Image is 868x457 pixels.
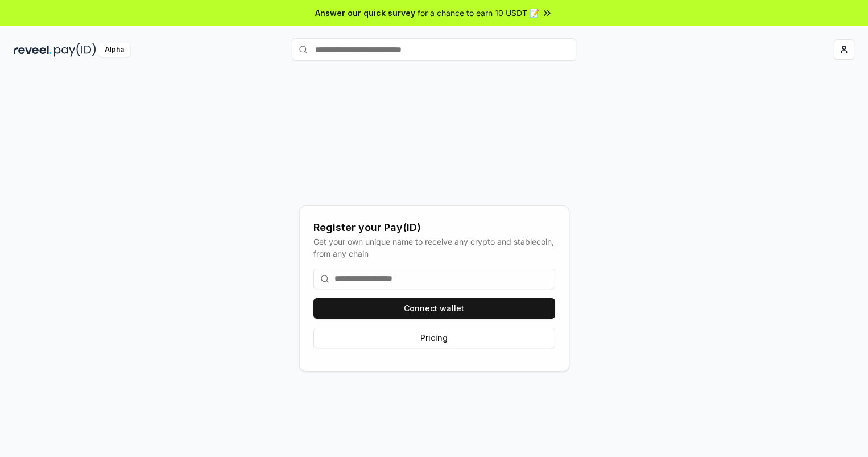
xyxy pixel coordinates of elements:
div: Alpha [98,43,130,57]
div: Get your own unique name to receive any crypto and stablecoin, from any chain [313,236,555,260]
div: Register your Pay(ID) [313,220,555,236]
img: reveel_dark [14,43,52,57]
span: Answer our quick survey [315,7,415,19]
button: Pricing [313,328,555,348]
span: for a chance to earn 10 USDT 📝 [418,7,539,19]
img: pay_id [54,43,96,57]
button: Connect wallet [313,298,555,319]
